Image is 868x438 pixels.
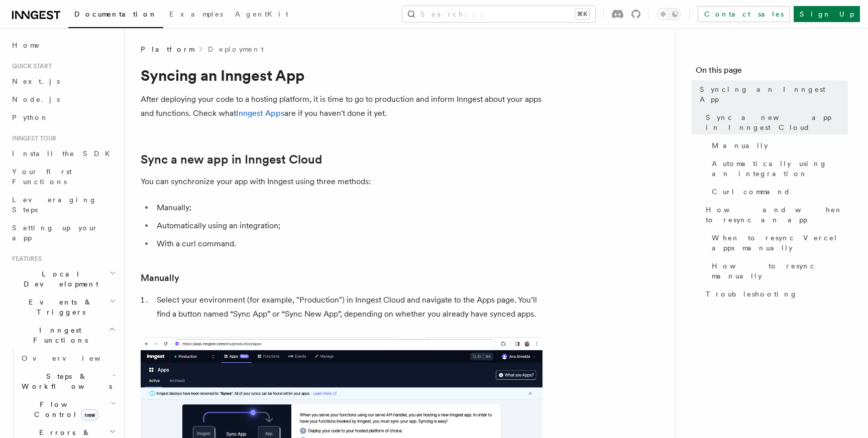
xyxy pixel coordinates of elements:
[12,77,60,85] span: Next.js
[74,10,157,18] span: Documentation
[8,265,118,293] button: Local Development
[236,108,284,118] a: Inngest Apps
[12,224,98,242] span: Setting up your app
[8,191,118,219] a: Leveraging Steps
[12,40,40,50] span: Home
[702,108,848,136] a: Sync a new app in Inngest Cloud
[708,257,848,285] a: How to resync manually
[18,395,118,423] button: Flow Controlnew
[702,285,848,303] a: Troubleshooting
[657,8,681,20] button: Toggle dark mode
[702,201,848,229] a: How and when to resync an app
[8,90,118,108] a: Node.js
[712,159,848,179] span: Automatically using an integration
[208,44,264,54] a: Deployment
[154,293,542,321] li: Select your environment (for example, "Production") in Inngest Cloud and navigate to the Apps pag...
[81,409,98,420] span: new
[8,108,118,126] a: Python
[8,255,42,263] span: Features
[141,44,194,54] span: Platform
[8,134,56,142] span: Inngest tour
[141,271,179,285] a: Manually
[22,354,125,362] span: Overview
[8,321,118,349] button: Inngest Functions
[141,92,542,120] p: After deploying your code to a hosting platform, it is time to go to production and inform Innges...
[141,66,542,84] h1: Syncing an Inngest App
[8,36,118,54] a: Home
[8,297,110,317] span: Events & Triggers
[706,112,848,132] span: Sync a new app in Inngest Cloud
[708,229,848,257] a: When to resync Vercel apps manually
[12,95,60,103] span: Node.js
[8,144,118,163] a: Install the SDK
[8,269,110,289] span: Local Development
[712,261,848,281] span: How to resync manually
[706,289,798,299] span: Troubleshooting
[12,168,72,186] span: Your first Functions
[708,136,848,155] a: Manually
[708,183,848,201] a: Curl command
[402,6,595,22] button: Search...⌘K
[696,64,848,80] h4: On this page
[698,6,790,22] a: Contact sales
[700,84,848,104] span: Syncing an Inngest App
[141,153,322,167] a: Sync a new app in Inngest Cloud
[154,219,542,233] li: Automatically using an integration;
[712,233,848,253] span: When to resync Vercel apps manually
[12,113,49,121] span: Python
[18,367,118,395] button: Steps & Workflows
[8,62,52,70] span: Quick start
[154,201,542,215] li: Manually;
[154,237,542,251] li: With a curl command.
[12,150,116,158] span: Install the SDK
[141,175,542,189] p: You can synchronize your app with Inngest using three methods:
[235,10,288,18] span: AgentKit
[8,293,118,321] button: Events & Triggers
[8,72,118,90] a: Next.js
[229,3,294,27] a: AgentKit
[712,140,768,151] span: Manually
[8,219,118,247] a: Setting up your app
[712,187,791,197] span: Curl command
[8,325,108,345] span: Inngest Functions
[18,399,111,419] span: Flow Control
[163,3,229,27] a: Examples
[12,196,97,214] span: Leveraging Steps
[68,3,163,28] a: Documentation
[708,155,848,183] a: Automatically using an integration
[794,6,860,22] a: Sign Up
[575,9,589,19] kbd: ⌘K
[706,205,848,225] span: How and when to resync an app
[18,371,112,391] span: Steps & Workflows
[696,80,848,108] a: Syncing an Inngest App
[18,349,118,367] a: Overview
[8,163,118,191] a: Your first Functions
[169,10,223,18] span: Examples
